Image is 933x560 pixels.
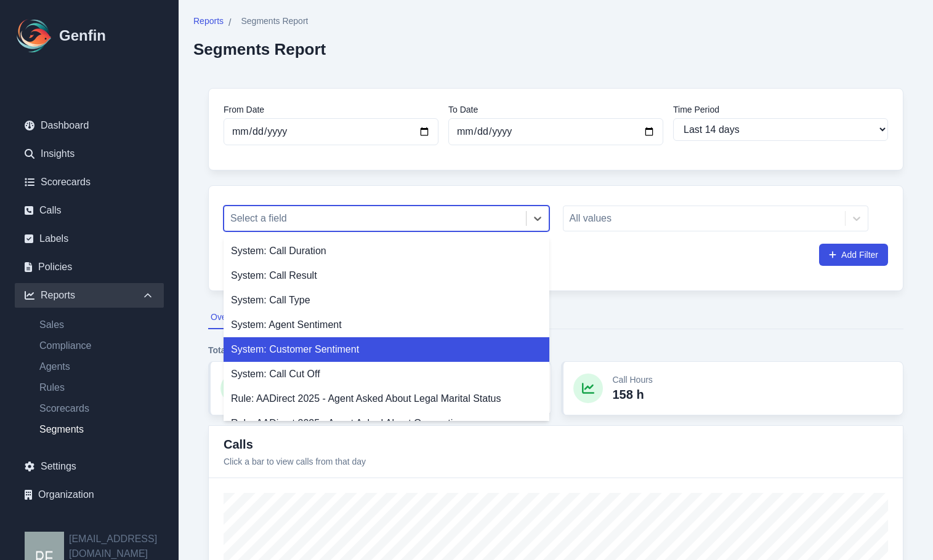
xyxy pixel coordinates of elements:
h4: Totals (date range) [208,344,903,356]
button: Add Filter [819,244,888,266]
a: Insights [15,142,164,166]
div: System: Call Result [224,263,549,288]
a: Sales [30,318,164,332]
div: Reports [15,283,164,308]
a: Compliance [30,338,164,353]
span: / [228,15,231,30]
div: System: Call Type [224,288,549,313]
div: System: Agent Sentiment [224,313,549,337]
button: Overview [208,306,249,329]
span: Reports [193,15,224,27]
a: Organization [15,482,164,507]
a: Labels [15,226,164,251]
div: System: Call Duration [224,239,549,263]
a: Dashboard [15,113,164,138]
label: From Date [224,103,438,116]
a: Calls [15,198,164,223]
p: 158 h [613,386,653,403]
label: To Date [448,103,663,116]
p: Call Hours [613,374,653,386]
a: Policies [15,255,164,279]
a: Segments [30,422,164,437]
div: System: Customer Sentiment [224,337,549,362]
a: Scorecards [30,401,164,416]
img: Logo [15,16,54,55]
a: Rules [30,380,164,395]
h1: Genfin [59,26,106,46]
span: Segments Report [241,15,308,27]
a: Settings [15,454,164,479]
h3: Calls [224,436,366,453]
a: Reports [193,15,224,30]
div: Rule: AADirect 2025 - Agent Asked About Legal Marital Status [224,386,549,411]
div: System: Call Cut Off [224,362,549,386]
a: Agents [30,359,164,374]
label: Time Period [673,103,888,116]
a: Scorecards [15,170,164,194]
h2: Segments Report [193,40,326,58]
div: Rule: AADirect 2025 - Agent Asked About Occupation [224,411,549,436]
p: Click a bar to view calls from that day [224,455,366,468]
